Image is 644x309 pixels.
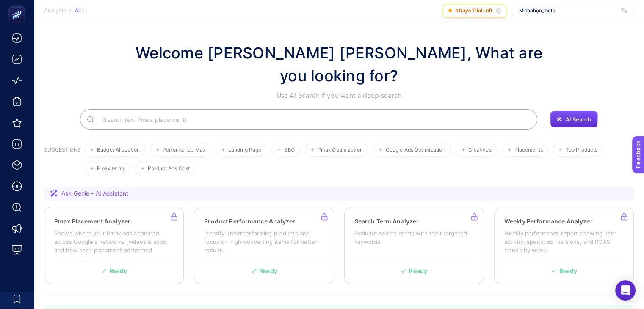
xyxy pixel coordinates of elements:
[284,147,294,153] span: SEO
[69,7,72,14] span: /
[132,41,547,87] h1: Welcome [PERSON_NAME] [PERSON_NAME], What are you looking for?
[97,166,125,172] span: Pmax terms
[386,147,445,153] span: Google Ads Optimization
[148,166,190,172] span: Product Ads Cost
[96,108,531,131] input: Search
[75,7,87,14] div: All
[566,147,597,153] span: Top Products
[344,207,484,284] a: Search Term AnalyzerEvaluate search terms with their targeted keywordsReady
[228,147,261,153] span: Landing Page
[455,7,492,14] span: 4 Days Trial Left
[565,116,591,123] span: AI Search
[615,280,636,301] div: Open Intercom Messenger
[194,207,334,284] a: Product Performance AnalyzerIdentify underperforming products and focus on high-converting items ...
[622,6,627,15] img: svg%3e
[61,189,128,198] span: Ask Genie - AI Assistant
[494,207,634,284] a: Weekly Performance AnalyzerWeekly performance report showing user activity, spend, conversions, a...
[468,147,492,153] span: Creatives
[132,91,547,101] p: Use AI Search if you want a deep search
[514,147,543,153] span: Placements
[519,7,618,14] span: Misbahçe_meta
[318,147,363,153] span: Pmax Optimization
[5,3,32,9] span: Feedback
[44,146,81,175] h3: SUGGESTIONS
[163,147,205,153] span: Performance Max
[550,111,597,128] button: AI Search
[44,7,66,14] span: Analysis
[44,207,184,284] a: Pmax Placement AnalyzerShows where your Pmax ads appeared across Google's networks (videos & apps...
[97,147,140,153] span: Budget Allocation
